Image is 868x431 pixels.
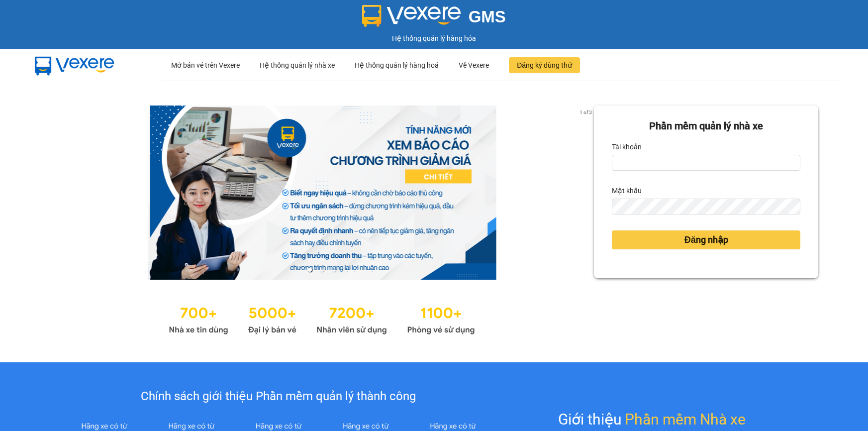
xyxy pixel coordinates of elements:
span: GMS [469,7,506,26]
li: slide item 1 [308,268,312,272]
p: 1 of 3 [577,106,594,118]
input: Tài khoản [612,155,800,171]
li: slide item 3 [332,268,336,272]
span: Đăng nhập [684,233,728,247]
div: Phần mềm quản lý nhà xe [612,118,800,134]
div: Giới thiệu [558,408,746,431]
button: previous slide / item [50,106,64,280]
label: Tài khoản [612,139,642,155]
span: Phần mềm Nhà xe [625,408,746,431]
button: next slide / item [580,106,594,280]
a: GMS [362,15,506,23]
input: Mật khẩu [612,199,800,215]
span: Đăng ký dùng thử [517,60,572,71]
div: Hệ thống quản lý hàng hoá [355,49,439,81]
div: Hệ thống quản lý hàng hóa [2,33,866,44]
img: Statistics.png [169,300,475,337]
div: Mở bán vé trên Vexere [171,49,240,81]
div: Hệ thống quản lý nhà xe [260,49,335,81]
div: Chính sách giới thiệu Phần mềm quản lý thành công [61,387,496,406]
button: Đăng nhập [612,230,800,249]
div: Về Vexere [459,49,489,81]
label: Mật khẩu [612,183,642,199]
li: slide item 2 [320,268,324,272]
img: mbUUG5Q.png [25,49,124,82]
img: logo 2 [362,5,461,27]
button: Đăng ký dùng thử [509,57,580,73]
